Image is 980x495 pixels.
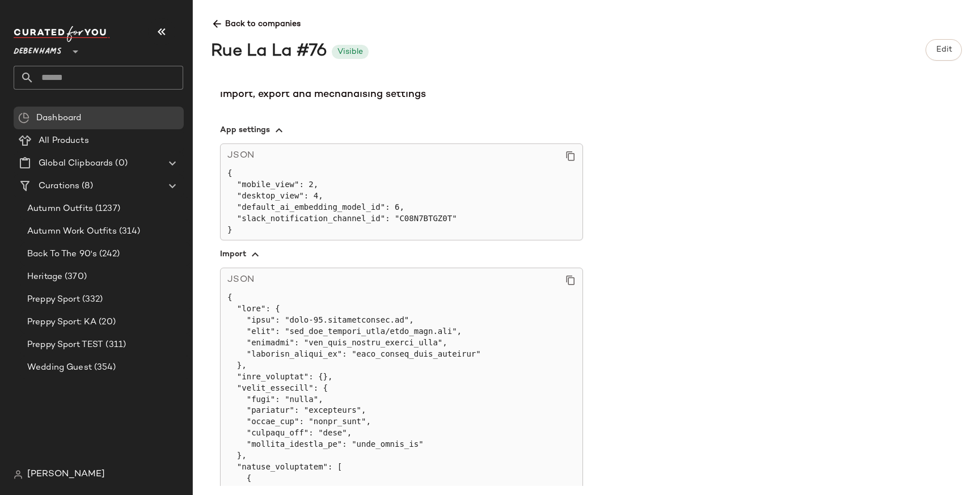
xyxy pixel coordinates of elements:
[14,26,110,42] img: cfy_white_logo.C9jOOHJF.svg
[18,112,29,124] img: svg%3e
[227,273,254,287] span: JSON
[36,112,81,125] span: Dashboard
[14,470,23,479] img: svg%3e
[79,180,92,193] span: (8)
[220,116,583,143] button: App settings
[337,46,363,58] div: Visible
[39,157,113,170] span: Global Clipboards
[27,225,117,238] span: Autumn Work Outfits
[211,39,327,65] div: Rue La La #76
[27,468,105,481] span: [PERSON_NAME]
[27,270,62,284] span: Heritage
[27,202,93,215] span: Autumn Outfits
[103,339,126,352] span: (311)
[27,339,103,352] span: Preppy Sport TEST
[39,134,89,147] span: All Products
[39,180,79,193] span: Curations
[27,316,96,329] span: Preppy Sport: KA
[14,39,62,59] span: Debenhams
[220,87,583,103] div: Import, export and mechandising settings
[97,248,120,261] span: (242)
[926,39,962,61] button: Edit
[117,225,141,238] span: (314)
[62,270,87,284] span: (370)
[113,157,127,170] span: (0)
[92,361,116,374] span: (354)
[27,361,92,374] span: Wedding Guest
[227,168,576,236] pre: { "mobile_view": 2, "desktop_view": 4, "default_ai_embedding_model_id": 6, "slack_notification_ch...
[220,240,583,268] button: Import
[227,149,254,163] span: JSON
[935,45,952,54] span: Edit
[93,202,120,215] span: (1237)
[80,293,103,306] span: (332)
[96,316,116,329] span: (20)
[27,293,80,306] span: Preppy Sport
[27,248,97,261] span: Back To The 90's
[211,9,962,30] span: Back to companies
